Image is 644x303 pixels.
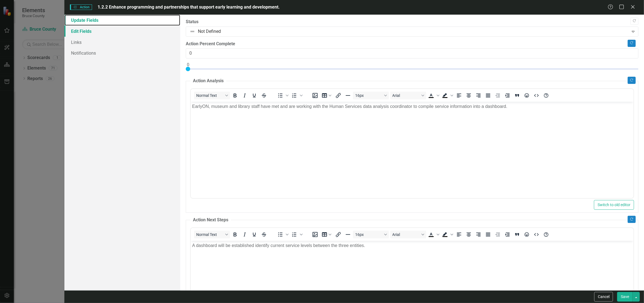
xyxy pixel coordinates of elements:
div: Bullet list [276,231,289,238]
div: Bullet list [276,92,289,99]
button: Insert/edit link [334,92,343,99]
div: Text color Black [426,231,440,238]
button: Align right [474,92,483,99]
label: Status [186,19,638,25]
button: Insert image [310,231,320,238]
button: Help [542,92,551,99]
button: HTML Editor [532,92,541,99]
button: Bold [230,92,240,99]
a: Links [64,37,180,48]
legend: Action Next Steps [190,217,231,223]
div: Numbered list [290,231,303,238]
button: Table [320,231,333,238]
a: Notifications [64,47,180,59]
button: Block Normal Text [194,92,230,99]
button: Strikethrough [259,231,269,238]
button: Underline [250,231,259,238]
button: Cancel [594,292,613,302]
span: Normal Text [196,232,223,237]
a: Edit Fields [64,26,180,37]
button: Blockquote [513,231,522,238]
button: Align left [455,92,464,99]
legend: Action Analysis [190,78,226,84]
span: 16px [355,93,382,98]
button: Blockquote [513,92,522,99]
div: Background color Black [441,92,454,99]
a: Update Fields [64,15,180,26]
div: Background color Black [441,231,454,238]
button: Justify [484,92,493,99]
button: Save [617,292,633,302]
button: Increase indent [503,92,512,99]
button: Align center [464,231,474,238]
button: Decrease indent [493,92,503,99]
button: Align right [474,231,483,238]
button: Italic [240,231,249,238]
button: Block Normal Text [194,231,230,238]
button: Font size 16px [353,92,389,99]
button: Emojis [522,92,532,99]
button: Justify [484,231,493,238]
span: Arial [392,232,420,237]
button: Italic [240,92,249,99]
span: Normal Text [196,93,223,98]
button: Decrease indent [493,231,503,238]
button: Horizontal line [343,231,353,238]
button: Font size 16px [353,231,389,238]
div: Numbered list [290,92,303,99]
button: Increase indent [503,231,512,238]
button: Help [542,231,551,238]
button: Switch to old editor [594,200,634,210]
button: Align left [455,231,464,238]
label: Action Percent Complete [186,41,638,47]
button: Insert image [310,92,320,99]
button: Table [320,92,333,99]
button: Font Arial [390,92,426,99]
span: 16px [355,232,382,237]
button: Align center [464,92,474,99]
button: HTML Editor [532,231,541,238]
button: Underline [250,92,259,99]
button: Font Arial [390,231,426,238]
button: Strikethrough [259,92,269,99]
div: Text color Black [426,92,440,99]
button: Horizontal line [343,92,353,99]
span: 1.2.2 Enhance programming and partnerships that support early learning and development. [98,4,280,10]
button: Bold [230,231,240,238]
span: Arial [392,93,420,98]
button: Insert/edit link [334,231,343,238]
button: Emojis [522,231,532,238]
span: Action [70,4,92,10]
iframe: Rich Text Area [191,102,633,198]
